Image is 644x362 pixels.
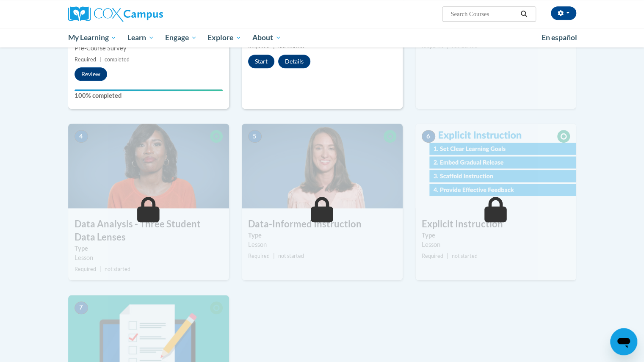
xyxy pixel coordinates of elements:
[100,266,101,272] span: |
[68,6,229,22] a: Cox Campus
[68,218,229,244] h3: Data Analysis - Three Student Data Lenses
[422,231,570,240] label: Type
[75,244,223,253] label: Type
[105,266,130,272] span: not started
[75,130,88,143] span: 4
[75,67,107,81] button: Review
[242,124,403,208] img: Course Image
[422,240,570,249] div: Lesson
[75,89,223,91] div: Your progress
[278,55,310,68] button: Details
[278,253,304,259] span: not started
[75,253,223,263] div: Lesson
[105,56,130,63] span: completed
[517,9,530,19] button: Search
[447,253,448,259] span: |
[542,33,577,42] span: En español
[610,328,637,355] iframe: Button to launch messaging window
[248,130,262,143] span: 5
[100,56,101,63] span: |
[68,6,163,22] img: Cox Campus
[273,253,275,259] span: |
[127,33,154,43] span: Learn
[68,33,116,43] span: My Learning
[422,253,443,259] span: Required
[55,28,589,47] div: Main menu
[452,253,478,259] span: not started
[75,266,96,272] span: Required
[160,28,202,47] a: Engage
[75,56,96,63] span: Required
[422,130,435,143] span: 6
[551,6,576,20] button: Account Settings
[207,33,241,43] span: Explore
[63,28,122,47] a: My Learning
[75,91,223,100] label: 100% completed
[252,33,281,43] span: About
[248,253,270,259] span: Required
[122,28,160,47] a: Learn
[248,55,274,68] button: Start
[415,124,576,208] img: Course Image
[415,218,576,231] h3: Explicit Instruction
[75,301,88,314] span: 7
[248,240,396,249] div: Lesson
[202,28,247,47] a: Explore
[536,29,583,47] a: En español
[242,218,403,231] h3: Data-Informed Instruction
[450,9,517,19] input: Search Courses
[165,33,197,43] span: Engage
[68,124,229,208] img: Course Image
[248,231,396,240] label: Type
[247,28,287,47] a: About
[75,44,223,53] div: Pre-Course Survey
